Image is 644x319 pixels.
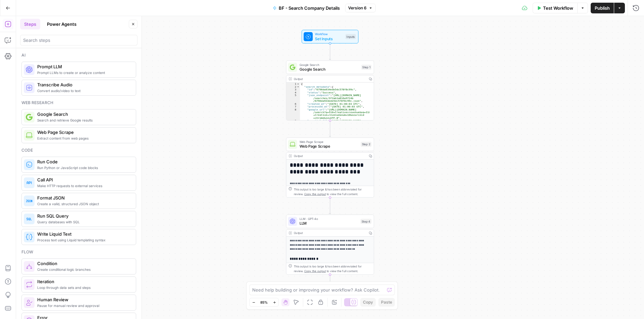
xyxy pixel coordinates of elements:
[286,61,374,121] div: Google SearchGoogle SearchStep 1Output{ "search_metadata":{ "id":"6796da934ede5dc578f8c99c", "sta...
[37,136,130,141] span: Extract content from web pages
[304,269,326,272] span: Copy the output
[378,298,395,307] button: Paste
[37,158,130,165] span: Run Code
[21,100,136,106] div: Web research
[595,5,610,11] span: Publish
[315,32,343,36] span: Workflow
[300,140,359,144] span: Web Page Scrape
[23,37,135,44] input: Search steps
[37,194,130,201] span: Format JSON
[20,19,40,29] button: Steps
[286,85,300,88] div: 2
[300,217,358,221] span: LLM · GPT-4o
[37,303,130,308] span: Pause for manual review and approval
[37,129,130,136] span: Web Page Scrape
[37,176,130,183] span: Call API
[37,237,130,243] span: Process text using Liquid templating syntax
[37,70,130,75] span: Prompt LLMs to create or analyze content
[37,117,130,123] span: Search and retrieve Google results
[43,19,80,29] button: Power Agents
[286,88,300,91] div: 3
[37,111,130,117] span: Google Search
[37,231,130,237] span: Write Liquid Text
[294,154,365,158] div: Output
[286,108,300,119] div: 8
[286,119,300,128] div: 9
[37,88,130,93] span: Convert audio/video to text
[37,213,130,219] span: Run SQL Query
[294,231,365,235] div: Output
[591,3,614,13] button: Publish
[381,299,392,305] span: Paste
[269,3,344,13] button: BF - Search Company Details
[21,147,136,153] div: Code
[37,219,130,225] span: Query databases with SQL
[37,165,130,170] span: Run Python or JavaScript code blocks
[37,278,130,285] span: Iteration
[361,219,372,224] div: Step 4
[345,4,376,12] button: Version 6
[300,62,359,67] span: Google Search
[294,77,365,81] div: Output
[329,121,331,137] g: Edge from step_1 to step_2
[286,102,300,105] div: 6
[361,65,371,70] div: Step 1
[361,142,371,147] div: Step 2
[300,221,358,226] span: LLM
[300,144,359,149] span: Web Page Scrape
[329,44,331,60] g: Edge from start to step_1
[37,183,130,188] span: Make HTTP requests to external services
[260,300,268,305] span: 85%
[286,94,300,102] div: 5
[543,5,573,11] span: Test Workflow
[297,85,300,88] span: Toggle code folding, rows 2 through 11
[286,30,374,44] div: WorkflowSet InputsInputs
[279,5,340,11] span: BF - Search Company Details
[315,36,343,42] span: Set Inputs
[37,63,130,70] span: Prompt LLM
[286,83,300,85] div: 1
[37,81,130,88] span: Transcribe Audio
[300,66,359,72] span: Google Search
[294,187,372,196] div: This output is too large & has been abbreviated for review. to view the full content.
[37,201,130,207] span: Create a valid, structured JSON object
[329,197,331,214] g: Edge from step_2 to step_4
[360,298,376,307] button: Copy
[37,285,130,290] span: Loop through data sets and steps
[363,299,373,305] span: Copy
[304,192,326,195] span: Copy the output
[348,5,367,11] span: Version 6
[286,91,300,94] div: 4
[37,267,130,272] span: Create conditional logic branches
[297,83,300,85] span: Toggle code folding, rows 1 through 287
[21,52,136,58] div: Ai
[345,34,356,39] div: Inputs
[37,296,130,303] span: Human Review
[37,260,130,267] span: Condition
[21,249,136,255] div: Flow
[286,105,300,108] div: 7
[533,3,577,13] button: Test Workflow
[294,264,372,273] div: This output is too large & has been abbreviated for review. to view the full content.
